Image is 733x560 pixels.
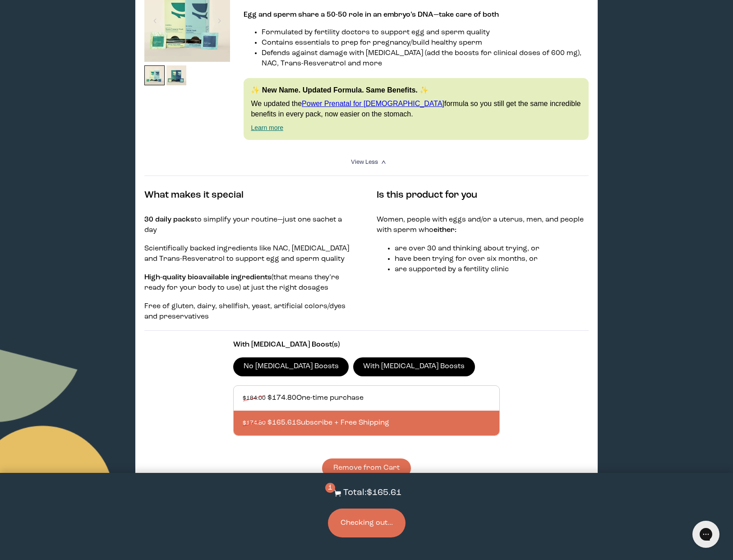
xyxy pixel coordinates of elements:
li: have been trying for over six months, or [395,254,589,264]
p: to simplify your routine—just one sachet a day [144,215,356,236]
img: thumbnail image [166,65,187,86]
p: (that means they’re ready for your body to use) at just the right dosages [144,273,356,293]
label: No [MEDICAL_DATA] Boosts [233,357,349,376]
p: With [MEDICAL_DATA] Boost(s) [233,340,500,350]
i: < [380,160,389,165]
p: Women, people with eggs and/or a uterus, men, and people with sperm who [377,215,589,236]
li: Contains essentials to prep for pregnancy/build healthy sperm [262,38,588,48]
li: are over 30 and thinking about trying, or [395,244,589,254]
strong: ✨ New Name. Updated Formula. Same Benefits. ✨ [251,86,429,94]
p: Total: $165.61 [343,486,401,500]
span: View Less [351,159,378,165]
a: Power Prenatal for [DEMOGRAPHIC_DATA] [302,100,444,107]
img: thumbnail image [144,65,165,86]
h4: Is this product for you [377,189,589,202]
strong: Egg and sperm share a 50-50 role in an embryo’s DNA—take care of both [244,11,499,19]
strong: High-quality bioavailable ingredients [144,274,272,281]
a: Learn more [251,124,283,131]
iframe: Gorgias live chat messenger [688,518,724,551]
button: Remove from Cart [322,458,411,478]
h4: What makes it special [144,189,356,202]
strong: 30 daily packs [144,216,194,223]
li: are supported by a fertility clinic [395,264,589,275]
summary: View Less < [351,158,383,167]
li: Formulated by fertility doctors to support egg and sperm quality [262,28,588,38]
label: With [MEDICAL_DATA] Boosts [353,357,475,376]
strong: either: [433,227,456,234]
p: Free of gluten, dairy, shellfish, yeast, artificial colors/dyes and preservatives [144,301,356,322]
p: Scientifically backed ingredients like NAC, [MEDICAL_DATA] and Trans-Resveratrol to support egg a... [144,244,356,264]
p: We updated the formula so you still get the same incredible benefits in every pack, now easier on... [251,99,581,119]
span: 1 [325,483,335,493]
li: Defends against damage with [MEDICAL_DATA] (add the boosts for clinical doses of 600 mg), NAC, Tr... [262,48,588,69]
button: Checking out... [328,509,406,537]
